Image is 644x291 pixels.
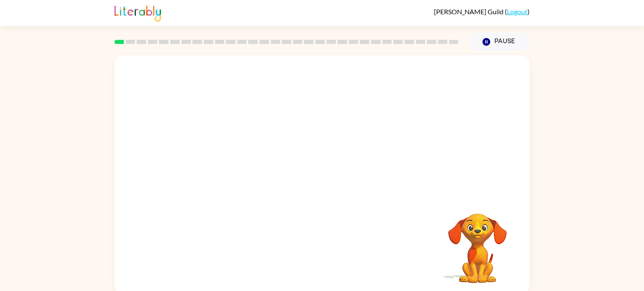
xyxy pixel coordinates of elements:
[469,32,530,52] button: Pause
[436,201,519,284] video: Your browser must support playing .mp4 files to use Literably. Please try using another browser.
[434,8,505,15] span: [PERSON_NAME] Guild
[507,8,527,15] a: Logout
[434,8,530,15] div: ( )
[114,3,161,22] img: Literably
